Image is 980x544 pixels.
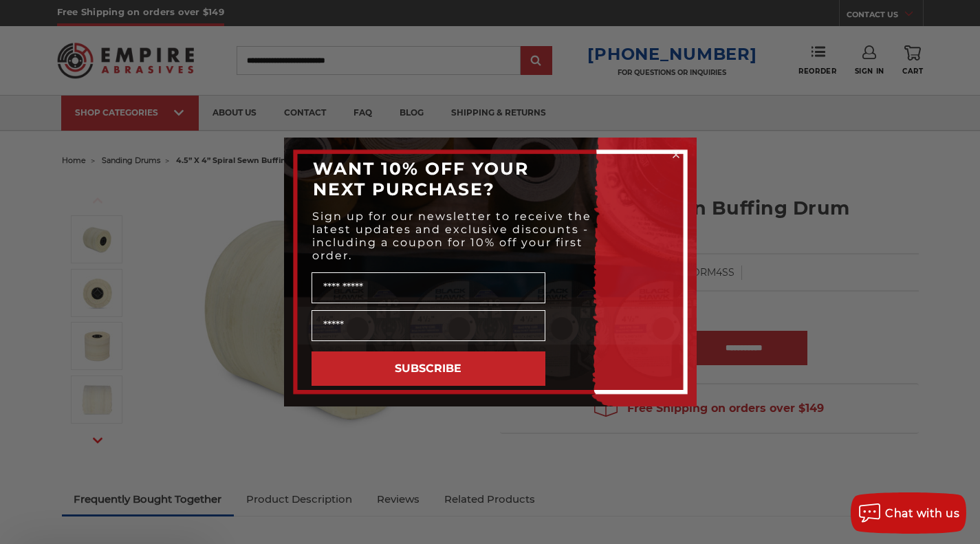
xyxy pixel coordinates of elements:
[313,158,529,199] span: WANT 10% OFF YOUR NEXT PURCHASE?
[312,351,545,386] button: SUBSCRIBE
[669,148,683,162] button: Close dialog
[312,210,591,262] span: Sign up for our newsletter to receive the latest updates and exclusive discounts - including a co...
[885,507,959,520] span: Chat with us
[851,492,966,534] button: Chat with us
[312,310,545,341] input: Email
